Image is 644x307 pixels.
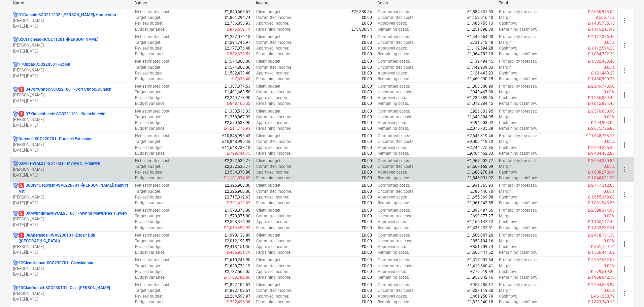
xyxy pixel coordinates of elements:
[256,145,289,151] p: Approved income :
[256,101,291,106] p: Remaining income :
[135,126,165,131] p: Budget variance :
[620,66,629,74] span: more_vert
[588,95,615,101] p: £-1,236,889.45
[256,158,281,164] p: Client budget :
[256,27,291,32] p: Remaining income :
[135,120,164,126] p: Revised budget :
[620,17,629,25] span: more_vert
[467,170,493,175] p: £1,688,278.94
[256,133,281,139] p: Client budget :
[13,194,129,200] p: [PERSON_NAME]
[13,285,19,291] div: Project has multi currencies enabled
[13,211,19,216] div: Project has multi currencies enabled
[13,73,129,79] p: [DATE] - [DATE]
[19,211,127,216] p: 09MynndMawr-WAL231001 - Mynnd Mawr/Pen Y Gwely
[499,109,537,114] p: Profitability forecast :
[225,70,250,76] p: £1,582,433.48
[13,260,129,277] div: 12Glenskinnan-SCO230701 -Glenskinnan[PERSON_NAME][DATE]-[DATE]
[362,70,372,76] p: £0.00
[499,145,517,151] p: Cashflow :
[13,200,129,206] p: [DATE] - [DATE]
[362,89,372,95] p: £0.00
[19,62,70,67] p: 11Uppat-SCO220501 - Uppat
[620,215,629,223] span: more_vert
[135,51,165,57] p: Budget variance :
[378,70,407,76] p: Approved costs :
[362,65,372,70] p: £0.00
[499,40,513,45] p: Margin :
[13,67,129,73] p: [PERSON_NAME]
[135,95,164,101] p: Revised budget :
[351,9,372,15] p: £75,880.84
[225,59,250,64] p: £1,574,800.00
[362,21,372,26] p: £0.00
[225,114,250,120] p: £1,358,867.99
[378,84,410,89] p: Committed costs :
[362,133,372,139] p: £0.00
[362,59,372,64] p: £0.00
[13,37,19,42] div: Project has multi currencies enabled
[225,40,250,45] p: £1,294,745.97
[467,151,493,156] p: £9,404,462.83
[499,21,517,26] p: Cashflow :
[225,120,250,126] p: £2,570,638.90
[135,76,165,82] p: Budget variance :
[362,15,372,21] p: £0.00
[591,120,615,126] p: £-494,903.02
[604,89,615,95] p: 0.00%
[588,126,615,131] p: £-2,075,735.88
[19,183,24,188] span: 2
[256,59,281,64] p: Client budget :
[13,291,129,297] p: [PERSON_NAME]
[13,111,129,128] div: 107Kinlochbervie-SCO221101 -Kinlochbervie[PERSON_NAME][DATE]-[DATE]
[499,126,537,131] p: Remaining cashflow :
[13,244,129,250] p: [PERSON_NAME]
[227,151,250,156] p: £-799,741.75
[378,34,410,40] p: Committed costs :
[19,87,24,92] span: 1
[499,158,537,164] p: Profitability forecast :
[378,40,414,45] p: Uncommitted costs :
[227,51,250,57] p: £-882,630.51
[620,240,629,248] span: more_vert
[13,111,19,117] div: Project has multi currencies enabled
[467,34,493,40] p: £1,445,564.00
[256,109,281,114] p: Client budget :
[19,285,110,291] p: 13ClanDonald-SCO230101 - Clan [PERSON_NAME]
[222,145,250,151] p: £11,648,738.18
[135,133,170,139] p: Net estimated cost :
[256,65,292,70] p: Committed income :
[362,101,372,106] p: £0.00
[256,114,292,120] p: Committed income :
[135,114,161,120] p: Target budget :
[225,21,250,26] p: £2,736,853.93
[467,164,493,170] p: £1,567,168.09
[378,65,414,70] p: Uncommitted costs :
[470,89,493,95] p: £943,467.00
[499,27,537,32] p: Remaining cashflow :
[378,133,410,139] p: Committed costs :
[19,12,116,18] p: 01Crosbie-SCO211202 - [PERSON_NAME]/Hunterston
[499,120,517,126] p: Cashflow :
[467,114,493,120] p: £1,643,804.95
[256,120,289,126] p: Approved income :
[256,139,292,145] p: Committed income :
[256,15,292,21] p: Committed income :
[499,151,537,156] p: Remaining cashflow :
[13,233,19,244] div: Project has multi currencies enabled
[13,42,129,48] p: [PERSON_NAME]
[499,170,517,175] p: Cashflow :
[256,95,289,101] p: Approved income :
[13,12,19,18] div: Project has multi currencies enabled
[231,76,250,82] p: £-7,633.48
[19,233,24,238] span: 1
[467,101,493,106] p: £1,012,884.45
[362,145,372,151] p: £0.00
[225,164,250,170] p: £2,352,536.77
[604,65,615,70] p: 0.00%
[13,183,129,206] div: 206BrynCadwgan-WAL220701 -[PERSON_NAME]/Nant Yr Ast[PERSON_NAME][DATE]-[DATE]
[620,165,629,174] span: more_vert
[13,62,19,67] div: Project has multi currencies enabled
[588,45,615,51] p: £-1,112,594.28
[13,233,129,256] div: 108Aberangell-WAL230101 -Esgair Ddu ([GEOGRAPHIC_DATA])[PERSON_NAME][DATE]-[DATE]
